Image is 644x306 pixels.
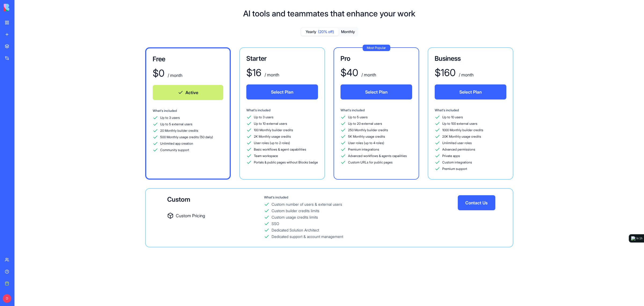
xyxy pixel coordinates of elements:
button: Select Plan [435,84,506,99]
span: Up to 10 external users [254,122,287,126]
span: (20% off) [318,29,334,34]
button: Active [153,85,223,100]
div: What's included [153,109,223,113]
span: Private apps [442,154,460,158]
div: What's included [264,195,458,200]
div: / month [360,72,376,78]
span: Premium support [442,167,467,171]
div: / month [167,72,182,79]
span: 500 Monthly usage credits (50 daily) [160,135,213,139]
div: $ 160 [435,67,456,78]
div: $ 0 [153,68,164,79]
span: Advanced permissions [442,147,475,152]
span: Advanced workflows & agents capailities [348,154,407,158]
div: What's included [341,108,412,112]
div: Custom builder credits limits [272,208,319,214]
span: Premium integrations [348,147,379,152]
button: Monthly [339,28,357,36]
span: Up to 5 external users [160,122,192,126]
div: / month [458,72,474,78]
img: logo [631,236,635,241]
span: Custom URLs for public pages [348,160,393,165]
h3: Business [435,54,506,63]
span: Custom integrations [442,160,472,165]
div: What's included [435,108,506,112]
span: Up to 20 external users [348,122,382,126]
button: Select Plan [341,84,412,99]
span: 100 Monthly builder credits [254,128,293,132]
span: 1000 Monthly builder credits [442,128,483,132]
img: logo [4,4,37,11]
button: Contact Us [458,195,495,210]
h3: Pro [341,54,412,63]
span: Up to 3 users [160,116,180,120]
span: 20 Monthly builder credits [160,129,198,133]
span: Portals & public pages without Blocks badge [254,160,318,165]
span: Custom Pricing [176,212,205,219]
span: Up to 3 users [254,115,273,119]
button: Yearly [301,28,339,36]
div: Custom number of users & external users [272,202,342,207]
span: User roles (up to 2 roles) [254,141,290,145]
span: Unlimited app creation [160,141,193,146]
span: User roles (up to 4 roles) [348,141,384,145]
span: Team workspace [254,154,278,158]
div: In 1h [636,236,642,241]
span: Up to 100 external users [442,122,477,126]
div: Dedicated Solution Architect [272,227,319,233]
span: Community support [160,148,189,152]
div: SSO [272,221,279,226]
div: Most Popular [363,45,390,51]
div: Dedicated support & account management [272,234,343,239]
span: Up to 5 users [348,115,368,119]
h3: Free [153,55,223,63]
span: 5K Monthly usage credits [348,134,385,139]
div: What's included [246,108,318,112]
span: 250 Monthly builder credits [348,128,388,132]
span: Up to 10 users [442,115,463,119]
button: Select Plan [246,84,318,99]
div: Custom usage credits limits [272,215,318,220]
div: $ 40 [341,67,358,78]
span: D [3,294,11,303]
span: Basic workflows & agent capabilities [254,147,306,152]
div: Custom [167,195,264,204]
h3: Starter [246,54,318,63]
span: Unlimited user roles [442,141,472,145]
span: 20K Monthly usage credits [442,134,481,139]
span: 2K Monthly usage credits [254,134,291,139]
div: $ 16 [246,67,261,78]
h1: AI tools and teammates that enhance your work [243,9,415,18]
div: / month [264,72,279,78]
